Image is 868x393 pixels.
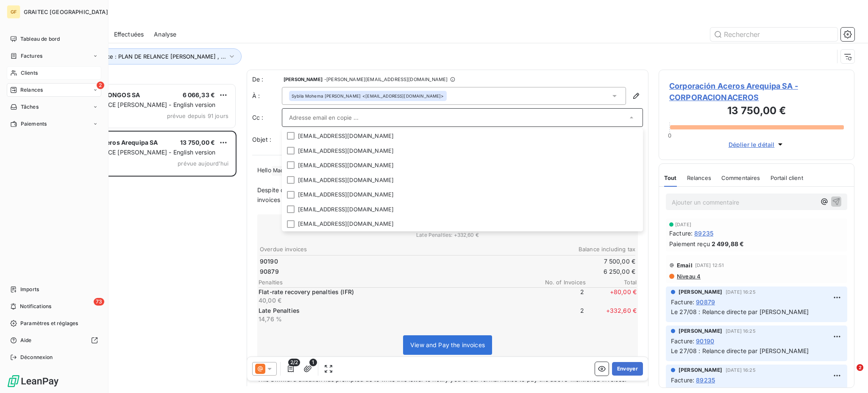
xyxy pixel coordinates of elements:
[282,216,643,231] li: [EMAIL_ADDRESS][DOMAIN_NAME]
[178,160,228,167] span: prévue aujourd’hui
[24,8,108,15] span: GRAITEC [GEOGRAPHIC_DATA]
[20,320,78,327] span: Paramètres et réglages
[535,279,586,286] span: No. of Invoices
[612,362,643,376] button: Envoyer
[668,132,671,139] span: 0
[21,69,38,77] span: Clients
[61,149,215,156] span: PLAN DE RELANCE [PERSON_NAME] - English version
[695,263,724,268] span: [DATE] 12:51
[21,120,47,128] span: Paiements
[669,80,844,103] span: Corporación Aceros Arequipa SA - CORPORACIONACEROS
[671,347,809,354] span: Le 27/08 : Relance directe par [PERSON_NAME]
[712,239,744,248] span: 2 499,88 €
[533,306,584,323] span: 2
[282,173,643,188] li: [EMAIL_ADDRESS][DOMAIN_NAME]
[20,35,60,43] span: Tableau de bord
[20,354,53,361] span: Déconnexion
[259,288,531,296] p: Flat-rate recovery penalties (IFR)
[272,166,296,176] span: Madame
[257,186,631,203] span: Despite our previous unsuccessful reminders, the balance of your customer account in our books st...
[259,231,637,239] span: Late Penalties : + 332,60 €
[94,298,104,306] span: 73
[669,229,693,238] span: Facture :
[282,202,643,217] li: [EMAIL_ADDRESS][DOMAIN_NAME]
[677,262,693,269] span: Email
[687,174,711,181] span: Relances
[259,296,531,305] p: 40,00 €
[259,223,637,230] span: IFR Penalties : + 80,00 €
[60,48,242,65] button: Plan de relance : PLAN DE RELANCE [PERSON_NAME] , ...
[586,279,637,286] span: Total
[180,139,215,146] span: 13 750,00 €
[726,140,787,149] button: Déplier le détail
[679,366,722,374] span: [PERSON_NAME]
[410,341,485,348] span: View and Pay the invoices
[282,187,643,202] li: [EMAIL_ADDRESS][DOMAIN_NAME]
[21,52,42,60] span: Factures
[259,245,447,254] th: Overdue invoices
[586,288,637,305] span: + 80,00 €
[282,129,643,143] li: [EMAIL_ADDRESS][DOMAIN_NAME]
[448,257,636,266] td: 7 500,00 €
[282,143,643,158] li: [EMAIL_ADDRESS][DOMAIN_NAME]
[324,77,448,82] span: - [PERSON_NAME][EMAIL_ADDRESS][DOMAIN_NAME]
[259,315,531,323] p: 14,76 %
[21,103,39,111] span: Tâches
[671,337,694,345] span: Facture :
[586,306,637,323] span: + 332,60 €
[696,337,714,345] span: 90190
[259,279,535,286] span: Penalties
[679,327,722,335] span: [PERSON_NAME]
[154,30,176,39] span: Analyse
[679,288,722,296] span: [PERSON_NAME]
[729,140,775,149] span: Déplier le détail
[259,306,531,315] p: Late Penalties
[292,93,444,99] div: <[EMAIL_ADDRESS][DOMAIN_NAME]>
[114,30,144,39] span: Effectuées
[252,136,271,143] span: Objet :
[448,245,636,254] th: Balance including tax
[671,376,694,385] span: Facture :
[696,376,715,385] span: 89235
[839,364,860,385] iframe: Intercom live chat
[664,174,677,181] span: Tout
[669,239,710,248] span: Paiement reçu
[7,374,59,388] img: Logo LeanPay
[771,174,803,181] span: Portail client
[257,166,271,174] span: Hello
[694,229,713,238] span: 89235
[20,86,43,94] span: Relances
[292,93,361,99] span: Sybila Mohema [PERSON_NAME]
[726,289,756,295] span: [DATE] 16:25
[61,101,215,108] span: PLAN DE RELANCE [PERSON_NAME] - English version
[448,267,636,276] td: 6 250,00 €
[7,5,20,19] div: GF
[284,77,323,82] span: [PERSON_NAME]
[167,112,228,119] span: prévue depuis 91 jours
[20,286,39,293] span: Imports
[60,139,158,146] span: Corporación Aceros Arequipa SA
[20,303,51,310] span: Notifications
[710,28,837,41] input: Rechercher
[289,111,627,124] input: Adresse email en copie ...
[260,267,279,276] span: 90879
[288,359,300,366] span: 2/2
[675,222,691,227] span: [DATE]
[282,158,643,173] li: [EMAIL_ADDRESS][DOMAIN_NAME]
[309,359,317,366] span: 1
[669,103,844,120] h3: 13 750,00 €
[533,288,584,305] span: 2
[72,53,226,60] span: Plan de relance : PLAN DE RELANCE [PERSON_NAME] , ...
[260,257,278,266] span: 90190
[252,113,282,122] label: Cc :
[671,308,809,315] span: Le 27/08 : Relance directe par [PERSON_NAME]
[97,81,104,89] span: 2
[676,273,701,280] span: Niveau 4
[259,214,637,223] span: Total TTC to be paid: 13 750,00 €
[252,75,282,84] span: De :
[726,368,756,373] span: [DATE] 16:25
[696,298,715,306] span: 90879
[252,92,282,100] label: À :
[726,328,756,334] span: [DATE] 16:25
[183,91,215,98] span: 6 066,33 €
